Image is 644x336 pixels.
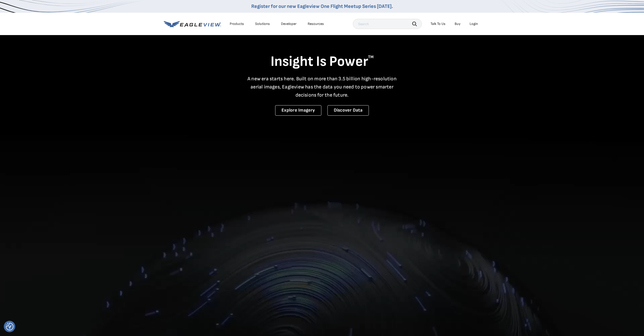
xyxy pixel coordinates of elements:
p: A new era starts here. Built on more than 3.5 billion high-resolution aerial images, Eagleview ha... [244,75,400,99]
button: Consent Preferences [6,323,13,330]
div: Resources [308,22,324,26]
a: Discover Data [327,105,369,116]
a: Developer [281,22,296,26]
img: Revisit consent button [6,323,13,330]
sup: TM [368,55,374,59]
div: Talk To Us [431,22,445,26]
div: Solutions [255,22,270,26]
div: Login [470,22,478,26]
div: Products [230,22,244,26]
input: Search [353,19,422,29]
a: Register for our new Eagleview One Flight Meetup Series [DATE]. [251,3,393,9]
a: Buy [455,22,460,26]
a: Explore Imagery [275,105,321,116]
h1: Insight Is Power [164,53,481,71]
